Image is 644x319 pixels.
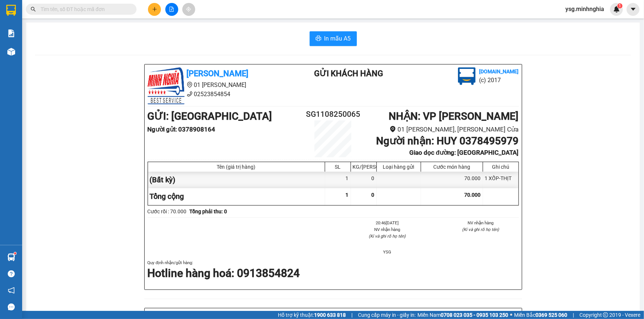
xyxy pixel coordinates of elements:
[148,207,187,215] div: Cước rồi : 70.000
[630,6,637,13] span: caret-down
[364,125,519,134] li: 01 [PERSON_NAME], [PERSON_NAME] Cửa
[7,48,15,56] img: warehouse-icon
[372,192,375,198] span: 0
[31,7,36,12] span: search
[148,267,300,280] strong: Hotline hàng hoá: 0913854824
[187,69,249,78] b: [PERSON_NAME]
[148,90,285,99] li: 02523854854
[441,312,508,318] strong: 0708 023 035 - 0935 103 250
[346,192,349,198] span: 1
[619,3,621,8] span: 1
[417,311,508,319] span: Miền Nam
[627,3,640,16] button: caret-down
[462,227,499,232] i: (Kí và ghi rõ họ tên)
[169,7,174,12] span: file-add
[483,172,519,188] div: 1 XỐP-THỊT
[479,69,519,74] b: [DOMAIN_NAME]
[409,149,519,156] b: Giao dọc đường: [GEOGRAPHIC_DATA]
[316,35,321,42] span: printer
[148,172,325,188] div: (Bất kỳ)
[349,249,426,255] li: YSG
[8,270,15,277] span: question-circle
[150,192,184,201] span: Tổng cộng
[617,3,623,8] sup: 1
[165,3,178,16] button: file-add
[369,234,406,239] i: (Kí và ghi rõ họ tên)
[358,311,416,319] span: Cung cấp máy in - giấy in:
[148,110,272,122] b: GỬI : [GEOGRAPHIC_DATA]
[443,220,519,226] li: NV nhận hàng
[148,67,185,104] img: logo.jpg
[7,29,15,37] img: solution-icon
[573,311,574,319] span: |
[148,80,285,90] li: 01 [PERSON_NAME]
[42,5,104,14] b: [PERSON_NAME]
[148,126,216,133] b: Người gửi : 0378908164
[458,67,476,85] img: logo.jpg
[310,31,357,46] button: printerIn mẫu A5
[150,164,323,170] div: Tên (giá trị hàng)
[327,164,349,170] div: SL
[325,172,351,188] div: 1
[190,208,227,214] b: Tổng phải thu: 0
[465,192,481,198] span: 70.000
[187,91,193,97] span: phone
[379,164,419,170] div: Loại hàng gửi
[7,253,15,261] img: warehouse-icon
[3,16,141,25] li: 01 [PERSON_NAME]
[349,220,426,226] li: 20:46[DATE]
[8,304,15,311] span: message
[421,172,483,188] div: 70.000
[535,312,567,318] strong: 0369 525 060
[349,226,426,233] li: NV nhận hàng
[3,3,40,40] img: logo.jpg
[613,6,620,13] img: icon-new-feature
[148,3,161,16] button: plus
[148,259,519,281] div: Quy định nhận/gửi hàng :
[8,287,15,294] span: notification
[353,164,375,170] div: KG/[PERSON_NAME]
[14,252,16,255] sup: 1
[351,311,352,319] span: |
[324,34,351,43] span: In mẫu A5
[42,18,48,24] span: environment
[187,82,193,88] span: environment
[152,7,157,12] span: plus
[514,311,567,319] span: Miền Bắc
[278,311,346,319] span: Hỗ trợ kỹ thuật:
[351,172,377,188] div: 0
[41,5,128,13] input: Tìm tên, số ĐT hoặc mã đơn
[182,3,195,16] button: aim
[6,5,16,16] img: logo-vxr
[485,164,517,170] div: Ghi chú
[390,126,396,132] span: environment
[559,4,610,14] span: ysg.minhnghia
[314,312,346,318] strong: 1900 633 818
[389,110,519,122] b: NHẬN : VP [PERSON_NAME]
[3,25,141,35] li: 02523854854
[479,76,519,85] li: (c) 2017
[314,69,383,78] b: Gửi khách hàng
[603,312,608,318] span: copyright
[186,7,191,12] span: aim
[423,164,481,170] div: Cước món hàng
[42,27,48,33] span: phone
[376,135,519,147] b: Người nhận : HUY 0378495979
[3,46,128,58] b: GỬI : [GEOGRAPHIC_DATA]
[302,108,364,120] h2: SG1108250065
[510,313,512,316] span: ⚪️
